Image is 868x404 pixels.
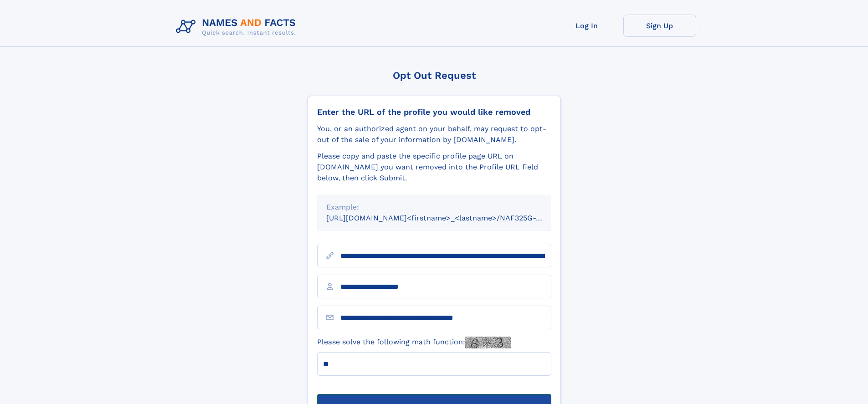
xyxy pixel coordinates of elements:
[326,202,542,213] div: Example:
[172,15,303,39] img: Logo Names and Facts
[317,123,551,145] div: You, or an authorized agent on your behalf, may request to opt-out of the sale of your informatio...
[623,15,696,37] a: Sign Up
[326,214,569,222] small: [URL][DOMAIN_NAME]<firstname>_<lastname>/NAF325G-xxxxxxxx
[550,15,623,37] a: Log In
[308,70,561,81] div: Opt Out Request
[317,107,551,117] div: Enter the URL of the profile you would like removed
[317,151,551,184] div: Please copy and paste the specific profile page URL on [DOMAIN_NAME] you want removed into the Pr...
[317,337,511,348] label: Please solve the following math function:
